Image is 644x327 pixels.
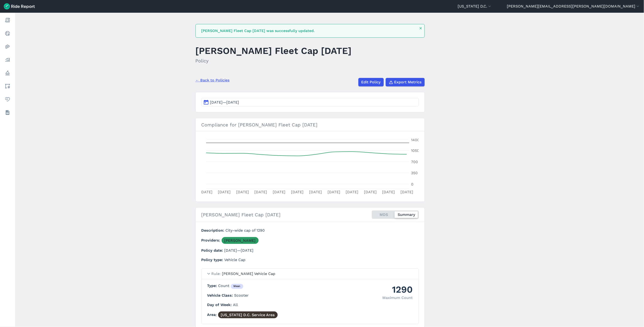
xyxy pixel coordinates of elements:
[3,56,12,64] a: Analyze
[3,42,12,51] a: Heatmaps
[222,237,259,244] a: [PERSON_NAME]
[254,190,267,194] tspan: [DATE]
[273,190,285,194] tspan: [DATE]
[458,4,492,9] button: [US_STATE] D.C.
[382,190,395,194] tspan: [DATE]
[201,228,226,233] span: Description
[196,44,352,57] h1: [PERSON_NAME] Fleet Cap [DATE]
[3,108,12,117] a: Datasets
[207,303,233,307] span: Day of Week
[201,258,224,262] span: Policy type
[236,190,249,194] tspan: [DATE]
[200,190,212,194] tspan: [DATE]
[411,182,413,186] tspan: 0
[411,148,419,153] tspan: 1050
[201,248,224,253] span: Policy date
[201,98,419,106] button: [DATE]—[DATE]
[196,57,352,64] h2: Policy
[383,283,413,296] div: 1290
[207,283,218,288] span: Type
[201,238,222,243] span: Providers
[3,29,12,38] a: Realtime
[222,271,276,276] span: [PERSON_NAME] Vehicle Cap
[3,82,12,90] a: Areas
[364,190,376,194] tspan: [DATE]
[202,269,419,279] summary: Rule[PERSON_NAME] Vehicle Cap
[386,78,425,86] button: Export Metrics
[411,160,418,164] tspan: 700
[309,190,322,194] tspan: [DATE]
[507,4,640,9] button: [PERSON_NAME][EMAIL_ADDRESS][PERSON_NAME][DOMAIN_NAME]
[233,303,238,307] span: All
[207,313,218,317] span: Area
[346,190,358,194] tspan: [DATE]
[210,100,239,105] span: [DATE]—[DATE]
[212,271,222,276] span: Rule
[224,258,246,262] span: Vehicle Cap
[231,284,243,289] div: mean
[411,171,418,175] tspan: 350
[291,190,304,194] tspan: [DATE]
[218,283,243,288] span: Count
[358,78,384,86] a: Edit Policy
[226,228,265,233] span: City-wide cap of 1290
[3,95,12,104] a: Health
[207,293,234,298] span: Vehicle Class
[201,28,416,34] div: [PERSON_NAME] Fleet Cap [DATE] was successfully updated.
[201,211,281,218] h2: [PERSON_NAME] Fleet Cap [DATE]
[234,293,249,298] span: Scooter
[3,69,12,77] a: Policy
[327,190,340,194] tspan: [DATE]
[411,138,420,142] tspan: 1400
[394,79,422,85] span: Export Metrics
[224,248,254,253] span: [DATE]—[DATE]
[4,3,35,9] img: Ride Report
[383,295,413,301] div: Maximum Count
[196,118,424,131] h3: Compliance for [PERSON_NAME] Fleet Cap [DATE]
[218,190,231,194] tspan: [DATE]
[400,190,413,194] tspan: [DATE]
[196,77,230,83] a: ← Back to Policies
[218,311,278,318] a: [US_STATE] D.C. Service Area
[3,16,12,24] a: Report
